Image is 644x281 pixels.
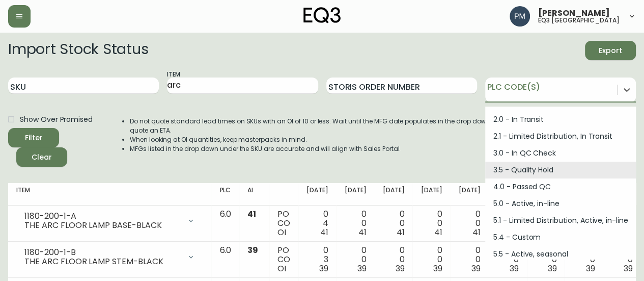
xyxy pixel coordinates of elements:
div: 0 4 [306,210,328,237]
div: 0 0 [383,210,405,237]
div: PO CO [277,210,290,237]
span: 39 [510,263,519,274]
td: 6.0 [211,242,239,278]
div: 2.0 - In Transit [485,111,636,128]
button: Clear [16,147,67,167]
div: 0 0 [459,246,481,273]
div: 1180-200-1-B [24,248,181,257]
div: 4.0 - Passed QC [485,178,636,195]
li: MFGs listed in the drop down under the SKU are accurate and will align with Sales Portal. [130,144,507,154]
div: 0 0 [573,246,595,273]
div: 0 0 [459,210,481,237]
div: 1180-200-1-ATHE ARC FLOOR LAMP BASE-BLACK [16,210,203,232]
span: 39 [471,263,481,274]
span: 41 [358,226,367,238]
span: 41 [320,226,328,238]
div: 5.5 - Active, seasonal [485,246,636,263]
span: OI [277,263,286,274]
th: [DATE] [451,183,489,206]
span: 39 [585,263,595,274]
div: 5.0 - Active, in-line [485,195,636,212]
div: 0 0 [611,246,633,273]
div: 0 0 [345,246,367,273]
button: Export [585,41,636,60]
th: [DATE] [375,183,413,206]
span: OI [277,226,286,238]
span: 41 [397,226,405,238]
span: 39 [433,263,442,274]
span: [PERSON_NAME] [538,9,610,17]
th: Item [8,183,211,206]
div: THE ARC FLOOR LAMP BASE-BLACK [24,221,181,230]
span: 39 [624,263,633,274]
div: 5.1 - Limited Distribution, Active, in-line [485,212,636,229]
th: [DATE] [412,183,451,206]
div: 0 0 [383,246,405,273]
img: logo [303,7,341,23]
span: 39 [357,263,367,274]
div: 5.4 - Custom [485,229,636,246]
div: 0 0 [535,246,557,273]
th: [DATE] [298,183,337,206]
span: 41 [247,208,256,220]
div: 2.1 - Limited Distribution, In Transit [485,128,636,145]
div: 3.5 - Quality Hold [485,162,636,178]
img: 0a7c5790205149dfd4c0ba0a3a48f705 [510,6,530,27]
div: Filter [25,132,43,144]
div: 1180-200-1-A [24,212,181,221]
td: 6.0 [211,206,239,242]
span: 41 [472,226,481,238]
div: THE ARC FLOOR LAMP STEM-BLACK [24,257,181,266]
th: [DATE] [337,183,375,206]
button: Filter [8,128,59,147]
span: Show Over Promised [20,114,93,125]
span: 39 [247,244,258,256]
span: 39 [396,263,405,274]
li: When looking at OI quantities, keep masterpacks in mind. [130,135,507,144]
span: Clear [24,151,59,164]
th: AI [239,183,269,206]
span: 41 [434,226,442,238]
div: 3.0 - In QC Check [485,145,636,162]
div: 0 0 [345,210,367,237]
li: Do not quote standard lead times on SKUs with an OI of 10 or less. Wait until the MFG date popula... [130,117,507,135]
span: 39 [319,263,328,274]
div: 0 3 [306,246,328,273]
h5: eq3 [GEOGRAPHIC_DATA] [538,17,620,23]
div: PO CO [277,246,290,273]
div: 1180-200-1-BTHE ARC FLOOR LAMP STEM-BLACK [16,246,203,268]
div: 0 0 [421,210,442,237]
div: 0 0 [497,246,519,273]
span: 39 [548,263,557,274]
th: PLC [211,183,239,206]
h2: Import Stock Status [8,41,148,60]
div: 0 0 [421,246,442,273]
span: Export [593,44,628,57]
